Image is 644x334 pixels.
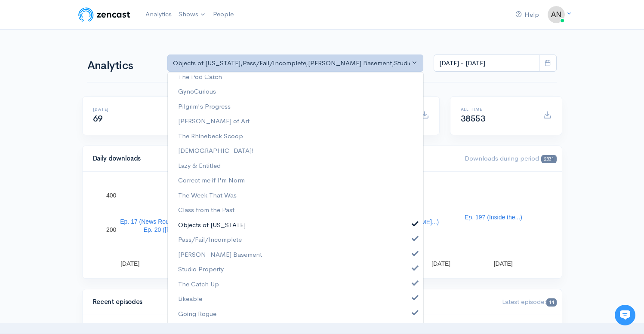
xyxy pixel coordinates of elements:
[178,116,250,126] span: [PERSON_NAME] of Art
[615,305,635,325] iframe: gist-messenger-bubble-iframe
[178,161,221,171] span: Lazy & Entitled
[87,60,157,72] h1: Analytics
[546,298,556,307] span: 14
[541,155,556,163] span: 2531
[178,131,243,141] span: The Rhinebeck Scoop
[55,119,103,126] span: New conversation
[436,217,488,224] text: ([PERSON_NAME]
[465,214,522,221] text: Ep. 197 (Inside the...)
[143,226,221,233] text: Ep. 20 ([PERSON_NAME]...)
[13,114,159,131] button: New conversation
[93,182,552,268] svg: A chart.
[77,6,132,23] img: ZenCast Logo
[178,220,246,230] span: Objects of [US_STATE]
[178,176,245,185] span: Correct me if I'm Norm
[178,191,237,200] span: The Week That Was
[13,42,159,55] h1: Hi 👋
[106,226,117,233] text: 200
[120,260,139,267] text: [DATE]
[93,298,301,306] h4: Recent episodes
[106,192,117,199] text: 400
[93,113,103,124] span: 69
[178,102,231,112] span: Pilgrim's Progress
[178,87,216,97] span: GynoCurious
[434,55,539,72] input: analytics date range selector
[178,205,234,215] span: Class from the Past
[178,264,224,274] span: Studio Property
[210,5,237,24] a: People
[178,235,242,245] span: Pass/Fail/Incomplete
[175,5,210,24] a: Shows
[178,250,262,260] span: [PERSON_NAME] Basement
[178,72,222,82] span: The Pod Catch
[167,55,424,72] button: Objects of New York, Pass/Fail/Incomplete, Poe's Basement, Studio Property, The Catch Up, Likeabl...
[431,260,450,267] text: [DATE]
[178,309,216,319] span: Going Rogue
[465,154,556,162] span: Downloads during period:
[93,155,455,162] h4: Daily downloads
[142,5,175,24] a: Analytics
[548,6,565,23] img: ...
[461,235,463,242] text: )
[178,279,219,289] span: The Catch Up
[25,161,154,179] input: Search articles
[178,294,202,304] span: Likeable
[453,208,471,215] text: Ep. 18
[93,107,165,112] h6: [DATE]
[461,107,533,112] h6: All time
[493,260,512,267] text: [DATE]
[461,113,486,124] span: 38553
[173,58,410,68] div: Objects of [US_STATE] , Pass/Fail/Incomplete , [PERSON_NAME] Basement , Studio Property , The Cat...
[13,57,159,98] h2: Just let us know if you need anything and we'll be happy to help! 🙂
[178,146,254,156] span: [DEMOGRAPHIC_DATA]!
[12,147,160,158] p: Find an answer quickly
[512,6,542,24] a: Help
[502,298,556,306] span: Latest episode:
[120,218,183,225] text: Ep. 17 (News Round...)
